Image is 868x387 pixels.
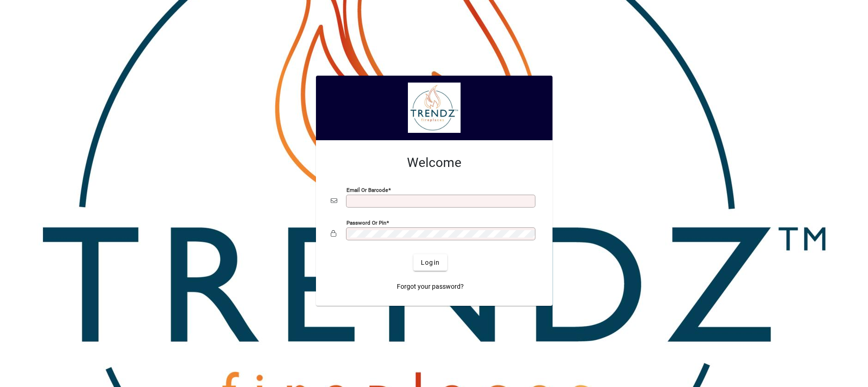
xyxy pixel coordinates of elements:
span: Forgot your password? [397,282,464,292]
mat-label: Email or Barcode [346,187,388,193]
mat-label: Password or Pin [346,220,386,226]
span: Login [421,258,440,268]
a: Forgot your password? [393,278,467,295]
button: Login [413,254,447,271]
h2: Welcome [331,155,538,171]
